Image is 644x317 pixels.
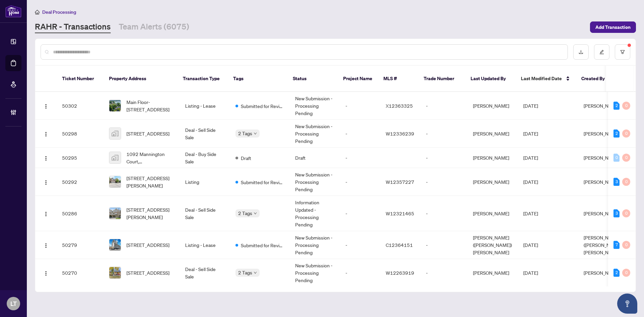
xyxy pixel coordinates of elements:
th: MLS # [378,66,418,92]
span: filter [620,50,625,54]
td: 50286 [57,196,104,231]
span: LT [10,299,17,308]
td: - [421,196,468,231]
button: Add Transaction [590,21,636,33]
th: Last Modified Date [516,66,576,92]
td: 50295 [57,148,104,168]
span: Main Floor-[STREET_ADDRESS] [126,98,174,113]
img: Logo [43,180,49,185]
span: down [254,271,257,274]
img: Logo [43,211,49,217]
span: [DATE] [523,179,538,185]
td: - [340,259,380,287]
span: [PERSON_NAME] [584,155,620,161]
td: - [340,231,380,259]
td: Listing [180,168,230,196]
img: thumbnail-img [109,128,121,139]
span: [PERSON_NAME] [584,210,620,216]
span: [PERSON_NAME] [584,130,620,137]
img: thumbnail-img [109,239,121,251]
td: 50292 [57,168,104,196]
img: logo [5,5,21,17]
td: Deal - Sell Side Sale [180,259,230,287]
span: W12321465 [386,210,414,216]
div: 2 [613,102,620,110]
img: thumbnail-img [109,176,121,188]
button: Logo [41,267,51,278]
img: Logo [43,271,49,276]
td: [PERSON_NAME] ([PERSON_NAME]) [PERSON_NAME] [468,231,518,259]
td: Information Updated - Processing Pending [290,196,340,231]
td: [PERSON_NAME] [468,148,518,168]
td: 50298 [57,120,104,148]
th: Property Address [104,66,177,92]
span: [PERSON_NAME] ([PERSON_NAME]) [PERSON_NAME] [584,234,623,255]
button: Logo [41,176,51,187]
div: 0 [622,102,630,110]
td: 50279 [57,231,104,259]
span: Deal Processing [42,9,76,15]
span: [STREET_ADDRESS] [126,269,169,276]
span: down [254,132,257,135]
td: - [340,168,380,196]
td: Deal - Sell Side Sale [180,196,230,231]
td: Listing - Lease [180,92,230,120]
span: [PERSON_NAME] [584,103,620,109]
img: thumbnail-img [109,100,121,111]
span: Draft [241,154,251,162]
span: [DATE] [523,210,538,216]
td: Deal - Buy Side Sale [180,148,230,168]
button: Logo [41,240,51,250]
span: [STREET_ADDRESS][PERSON_NAME] [126,174,174,189]
img: thumbnail-img [109,267,121,278]
th: Tags [228,66,287,92]
span: [PERSON_NAME] [584,179,620,185]
td: [PERSON_NAME] [468,259,518,287]
th: Project Name [338,66,378,92]
td: Listing - Lease [180,231,230,259]
span: Submitted for Review [241,178,284,186]
span: [STREET_ADDRESS][PERSON_NAME] [126,206,174,221]
img: Logo [43,131,49,137]
td: [PERSON_NAME] [468,92,518,120]
span: Submitted for Review [241,102,284,110]
td: New Submission - Processing Pending [290,231,340,259]
th: Created By [576,66,616,92]
span: [STREET_ADDRESS] [126,130,169,137]
span: [DATE] [523,155,538,161]
img: Logo [43,243,49,248]
div: 0 [613,154,620,162]
td: New Submission - Processing Pending [290,92,340,120]
span: Submitted for Review [241,242,284,249]
span: X12363325 [386,103,413,109]
button: Logo [41,100,51,111]
td: New Submission - Processing Pending [290,168,340,196]
td: - [340,120,380,148]
img: thumbnail-img [109,152,121,163]
th: Transaction Type [177,66,228,92]
span: 2 Tags [238,129,252,137]
td: [PERSON_NAME] [468,120,518,148]
td: Draft [290,148,340,168]
th: Status [287,66,338,92]
th: Ticket Number [57,66,104,92]
span: down [254,212,257,215]
span: Add Transaction [595,22,631,33]
td: 50302 [57,92,104,120]
img: Logo [43,156,49,161]
td: [PERSON_NAME] [468,168,518,196]
div: 3 [613,178,620,186]
span: W12336239 [386,130,414,137]
td: - [421,168,468,196]
div: 0 [622,269,630,277]
div: 7 [613,241,620,249]
span: download [579,50,583,54]
td: Deal - Sell Side Sale [180,120,230,148]
div: 0 [622,154,630,162]
td: 50270 [57,259,104,287]
button: Logo [41,208,51,219]
td: [PERSON_NAME] [468,196,518,231]
a: RAHR - Transactions [35,21,111,33]
div: 2 [613,129,620,138]
img: Logo [43,104,49,109]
